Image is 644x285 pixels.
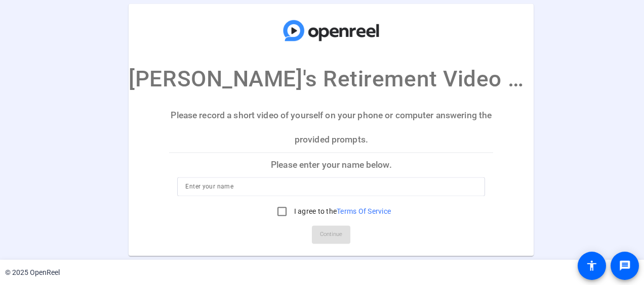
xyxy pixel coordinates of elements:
[619,260,631,272] mat-icon: message
[169,153,493,177] p: Please enter your name below.
[337,208,391,216] a: Terms Of Service
[129,62,534,96] p: [PERSON_NAME]'s Retirement Video Submissions
[292,207,391,217] label: I agree to the
[5,267,60,278] div: © 2025 OpenReel
[169,103,493,152] p: Please record a short video of yourself on your phone or computer answering the provided prompts.
[185,181,477,193] input: Enter your name
[586,260,598,272] mat-icon: accessibility
[280,14,382,47] img: company-logo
